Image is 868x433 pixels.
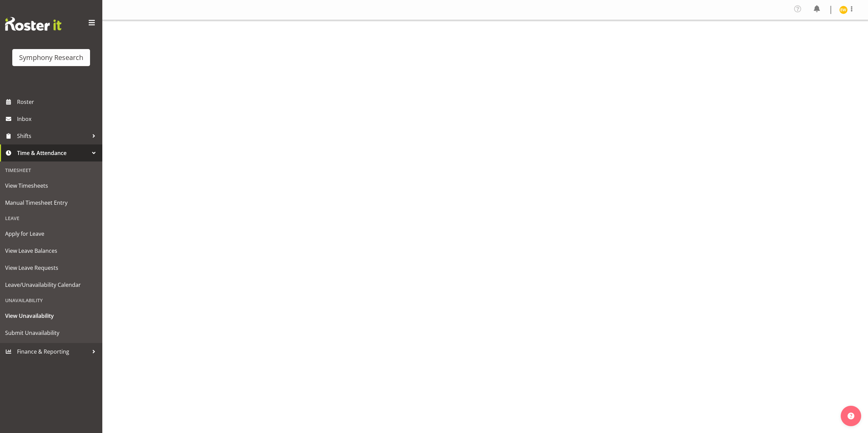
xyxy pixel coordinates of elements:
[2,242,101,259] a: View Leave Balances
[5,17,61,31] img: Rosterit website logo
[2,307,101,324] a: View Unavailability
[17,131,89,141] span: Shifts
[2,163,101,177] div: Timesheet
[5,229,97,239] span: Apply for Leave
[5,198,97,208] span: Manual Timesheet Entry
[17,148,89,158] span: Time & Attendance
[2,225,101,242] a: Apply for Leave
[17,97,99,107] span: Roster
[17,114,99,124] span: Inbox
[5,328,97,338] span: Submit Unavailability
[5,246,97,256] span: View Leave Balances
[19,52,83,63] div: Symphony Research
[17,346,89,357] span: Finance & Reporting
[2,293,101,307] div: Unavailability
[839,6,848,14] img: enrica-walsh11863.jpg
[5,311,97,321] span: View Unavailability
[5,263,97,273] span: View Leave Requests
[2,194,101,211] a: Manual Timesheet Entry
[5,280,97,290] span: Leave/Unavailability Calendar
[5,181,97,191] span: View Timesheets
[2,259,101,276] a: View Leave Requests
[2,211,101,225] div: Leave
[2,276,101,293] a: Leave/Unavailability Calendar
[2,324,101,341] a: Submit Unavailability
[2,177,101,194] a: View Timesheets
[848,413,854,419] img: help-xxl-2.png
